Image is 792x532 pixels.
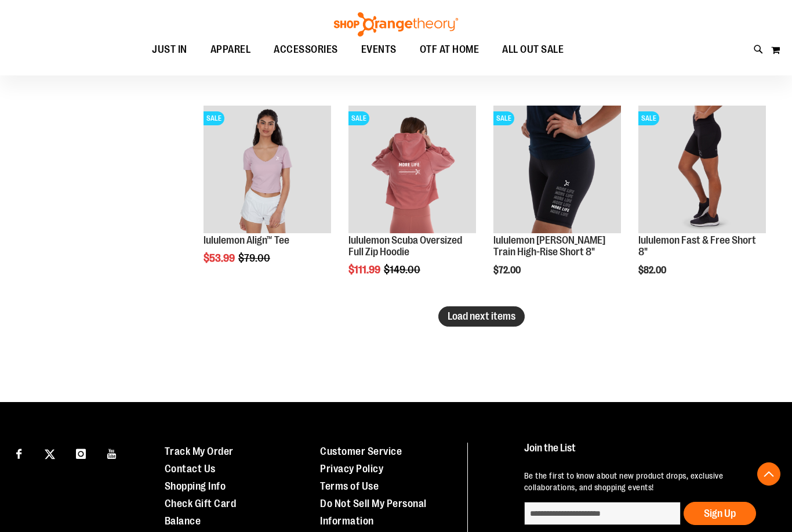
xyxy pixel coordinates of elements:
[204,252,237,264] span: $53.99
[71,443,91,463] a: Visit our Instagram page
[438,306,525,327] button: Load next items
[102,443,122,463] a: Visit our Youtube page
[633,100,772,305] div: product
[638,234,756,258] a: lululemon Fast & Free Short 8"
[448,310,515,322] span: Load next items
[320,498,427,527] a: Do Not Sell My Personal Information
[638,106,766,235] a: Product image for lululemon Fast & Free Short 8"SALE
[348,106,476,233] img: Product image for lululemon Scuba Oversized Full Zip Hoodie
[348,264,382,276] span: $111.99
[493,111,514,125] span: SALE
[343,100,482,305] div: product
[9,443,29,463] a: Visit our Facebook page
[524,443,771,464] h4: Join the List
[210,37,251,63] span: APPAREL
[757,462,780,486] button: Back To Top
[238,252,272,264] span: $79.00
[638,106,766,233] img: Product image for lululemon Fast & Free Short 8"
[348,111,369,125] span: SALE
[638,111,659,125] span: SALE
[320,480,379,492] a: Terms of Use
[204,234,289,246] a: lululemon Align™ Tee
[165,480,226,492] a: Shopping Info
[204,106,331,233] img: Product image for lululemon Align™ T-Shirt
[493,106,621,233] img: Product image for lululemon Wunder Train High-Rise Short 8"
[361,37,397,63] span: EVENTS
[638,265,668,276] span: $82.00
[384,264,422,276] span: $149.00
[274,37,338,63] span: ACCESSORIES
[165,498,237,527] a: Check Gift Card Balance
[493,106,621,235] a: Product image for lululemon Wunder Train High-Rise Short 8"SALE
[320,463,383,475] a: Privacy Policy
[332,12,460,37] img: Shop Orangetheory
[348,234,462,258] a: lululemon Scuba Oversized Full Zip Hoodie
[420,37,479,63] span: OTF AT HOME
[40,443,60,463] a: Visit our X page
[502,37,564,63] span: ALL OUT SALE
[704,508,736,519] span: Sign Up
[348,106,476,235] a: Product image for lululemon Scuba Oversized Full Zip HoodieSALE
[524,470,771,493] p: Be the first to know about new product drops, exclusive collaborations, and shopping events!
[152,37,187,63] span: JUST IN
[493,265,522,276] span: $72.00
[684,502,756,525] button: Sign Up
[488,100,627,305] div: product
[493,234,605,258] a: lululemon [PERSON_NAME] Train High-Rise Short 8"
[165,446,234,457] a: Track My Order
[198,100,337,294] div: product
[524,502,681,525] input: enter email
[165,463,216,475] a: Contact Us
[320,446,402,457] a: Customer Service
[45,449,55,459] img: Twitter
[204,106,331,235] a: Product image for lululemon Align™ T-ShirtSALE
[204,111,224,125] span: SALE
